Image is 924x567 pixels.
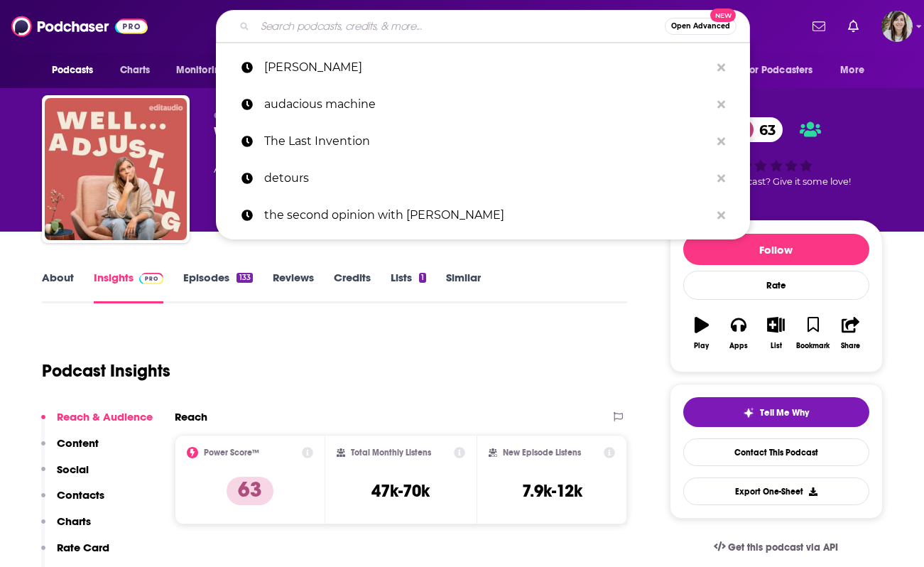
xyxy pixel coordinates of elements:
[41,488,104,514] button: Contacts
[57,488,104,502] p: Contacts
[446,271,481,303] a: Similar
[796,342,830,350] div: Bookmark
[57,463,89,476] p: Social
[57,410,153,423] p: Reach & Audience
[665,18,737,35] button: Open AdvancedNew
[371,480,430,502] h3: 47k-70k
[216,86,750,123] a: audacious machine
[216,160,750,197] a: detours
[214,161,499,178] div: A weekly podcast
[671,23,730,30] span: Open Advanced
[42,271,74,303] a: About
[830,57,882,84] button: open menu
[41,436,99,463] button: Content
[840,60,864,80] span: More
[694,342,709,350] div: Play
[175,410,207,423] h2: Reach
[760,407,809,418] span: Tell Me Why
[702,176,851,187] span: Good podcast? Give it some love!
[522,480,582,502] h3: 7.9k-12k
[42,360,170,382] h1: Podcast Insights
[204,448,259,458] h2: Power Score™
[419,273,426,283] div: 1
[216,197,750,234] a: the second opinion with [PERSON_NAME]
[795,308,832,359] button: Bookmark
[729,342,748,350] div: Apps
[702,530,850,565] a: Get this podcast via API
[57,541,109,554] p: Rate Card
[832,308,869,359] button: Share
[94,271,164,303] a: InsightsPodchaser Pro
[139,273,164,284] img: Podchaser Pro
[670,108,883,196] div: 63Good podcast? Give it some love!
[841,342,860,350] div: Share
[111,57,159,84] a: Charts
[264,49,710,86] p: michael novati
[216,10,750,43] div: Search podcasts, credits, & more...
[264,123,710,160] p: The Last Invention
[881,11,913,42] img: User Profile
[42,57,112,84] button: open menu
[771,342,782,350] div: List
[334,271,371,303] a: Credits
[351,448,431,458] h2: Total Monthly Listens
[237,273,252,283] div: 133
[227,477,273,505] p: 63
[731,117,783,142] a: 63
[683,477,869,505] button: Export One-Sheet
[757,308,794,359] button: List
[176,60,227,80] span: Monitoring
[710,9,736,22] span: New
[41,514,91,541] button: Charts
[183,271,252,303] a: Episodes133
[273,271,314,303] a: Reviews
[264,197,710,234] p: the second opinion with dr. sharon
[736,57,834,84] button: open menu
[807,14,831,38] a: Show notifications dropdown
[720,308,757,359] button: Apps
[842,14,864,38] a: Show notifications dropdown
[57,436,99,450] p: Content
[745,117,783,142] span: 63
[264,86,710,123] p: audacious machine
[391,271,426,303] a: Lists1
[166,57,245,84] button: open menu
[41,541,109,567] button: Rate Card
[120,60,151,80] span: Charts
[52,60,94,80] span: Podcasts
[683,271,869,300] div: Rate
[41,410,153,436] button: Reach & Audience
[45,98,187,240] img: Well...Adjusting
[683,234,869,265] button: Follow
[745,60,813,80] span: For Podcasters
[41,463,89,489] button: Social
[728,541,838,553] span: Get this podcast via API
[881,11,913,42] button: Show profile menu
[57,514,91,528] p: Charts
[503,448,581,458] h2: New Episode Listens
[683,438,869,466] a: Contact This Podcast
[683,308,720,359] button: Play
[214,108,271,121] span: editaudio
[11,13,148,40] img: Podchaser - Follow, Share and Rate Podcasts
[683,397,869,427] button: tell me why sparkleTell Me Why
[216,49,750,86] a: [PERSON_NAME]
[264,160,710,197] p: detours
[743,407,754,418] img: tell me why sparkle
[881,11,913,42] span: Logged in as devinandrade
[255,15,665,38] input: Search podcasts, credits, & more...
[216,123,750,160] a: The Last Invention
